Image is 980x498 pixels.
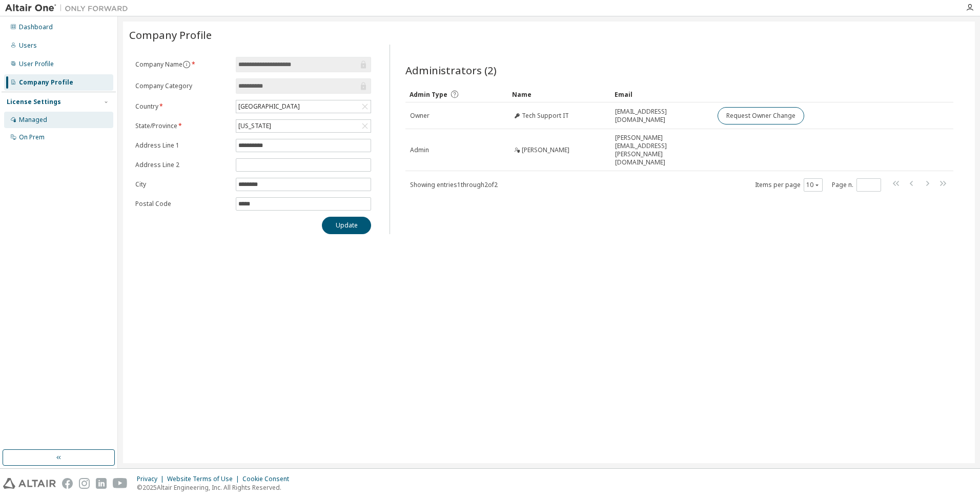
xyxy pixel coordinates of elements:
img: Altair One [5,3,133,13]
div: Website Terms of Use [167,475,242,483]
label: City [135,180,230,189]
label: Company Name [135,60,230,69]
span: Administrators (2) [405,63,497,77]
div: Managed [19,116,47,124]
div: Cookie Consent [242,475,295,483]
div: Dashboard [19,23,53,31]
span: Showing entries 1 through 2 of 2 [410,180,498,189]
span: Page n. [832,178,881,192]
span: Owner [410,112,430,120]
div: License Settings [7,98,61,106]
img: altair_logo.svg [3,478,56,489]
button: Update [322,217,371,234]
label: Address Line 1 [135,141,230,150]
div: User Profile [19,60,54,68]
label: Country [135,102,230,111]
span: Items per page [755,178,823,192]
span: Tech Support IT [522,112,569,120]
div: On Prem [19,133,45,141]
img: youtube.svg [113,478,128,489]
button: information [182,60,191,69]
label: Company Category [135,82,230,90]
label: Postal Code [135,200,230,208]
img: linkedin.svg [96,478,107,489]
span: Admin Type [410,90,447,99]
div: Users [19,42,37,50]
img: instagram.svg [79,478,90,489]
span: [PERSON_NAME] [522,146,569,154]
div: [GEOGRAPHIC_DATA] [236,100,371,113]
span: Admin [410,146,429,154]
span: [EMAIL_ADDRESS][DOMAIN_NAME] [615,108,708,124]
img: facebook.svg [62,478,73,489]
span: Company Profile [129,28,212,42]
div: Email [615,86,709,102]
div: [US_STATE] [236,120,371,132]
div: [US_STATE] [237,120,273,132]
div: Name [512,86,606,102]
div: Privacy [137,475,167,483]
button: Request Owner Change [718,107,804,125]
label: Address Line 2 [135,161,230,169]
div: Company Profile [19,78,73,87]
label: State/Province [135,122,230,130]
div: [GEOGRAPHIC_DATA] [237,101,301,112]
p: © 2025 Altair Engineering, Inc. All Rights Reserved. [137,483,295,492]
span: [PERSON_NAME][EMAIL_ADDRESS][PERSON_NAME][DOMAIN_NAME] [615,134,708,167]
button: 10 [806,181,820,189]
